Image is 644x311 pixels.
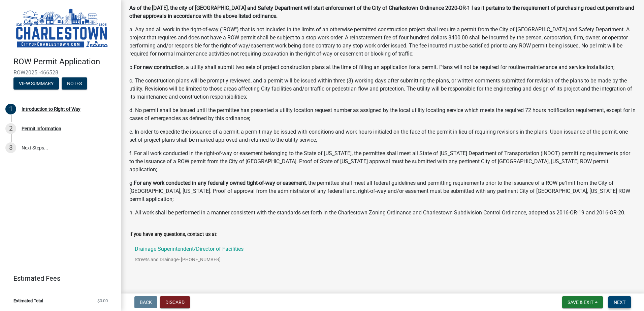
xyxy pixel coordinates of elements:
[129,241,636,273] a: Drainage Superintendent/Director of FacilitiesStreets and Drainage- [PHONE_NUMBER]
[62,77,87,90] button: Notes
[129,209,636,217] p: h. All work shall be performed in a manner consistent with the standards set forth in the Charles...
[22,107,80,111] div: Introduction to Right of Way
[179,257,221,262] span: - [PHONE_NUMBER]
[134,296,157,308] button: Back
[13,57,116,67] h4: ROW Permit Application
[140,300,152,305] span: Back
[13,81,59,87] wm-modal-confirm: Summary
[13,7,110,50] img: City of Charlestown, Indiana
[129,179,636,203] p: g. , the permittee shall meet all federal guidelines and permitting requirements prior to the iss...
[5,104,16,114] div: 1
[129,5,634,19] strong: As of the [DATE], the city of [GEOGRAPHIC_DATA] and Safety Department will start enforcement of t...
[614,300,625,305] span: Next
[5,272,110,285] a: Estimated Fees
[22,126,61,131] div: Permit Information
[129,63,636,71] p: b. , a utility shall submit two sets of project construction plans at the time of filling an appl...
[562,296,603,308] button: Save & Exit
[13,69,108,76] span: ROW2025 -466528
[129,106,636,123] p: d. No permit shall be issued until the permittee has presented a utility location request number ...
[608,296,631,308] button: Next
[5,142,16,153] div: 3
[568,300,593,305] span: Save & Exit
[134,180,306,186] strong: For any work conducted in any federally owned tight-of-way or easement
[62,81,87,87] wm-modal-confirm: Notes
[160,296,190,308] button: Discard
[97,299,108,303] span: $0.00
[135,246,244,252] p: Drainage Superintendent/Director of Facilities
[129,149,636,174] p: f. For all work conducted in the right-of-way or easement belonging to the State of [US_STATE], t...
[13,77,59,90] button: View Summary
[129,77,636,101] p: c. The construction plans will be promptly reviewed, and a permit will be issued within three (3)...
[129,128,636,144] p: e. In order to expedite the issuance of a permit, a permit may be issued with conditions and work...
[135,257,254,262] p: Streets and Drainage
[5,123,16,134] div: 2
[13,299,43,303] span: Estimated Total
[129,26,636,58] p: a. Any and all work in the right-of-way ("ROW") that is not included in the limits of an otherwis...
[134,64,184,70] strong: For new construction
[129,232,217,237] label: If you have any questions, contact us at:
